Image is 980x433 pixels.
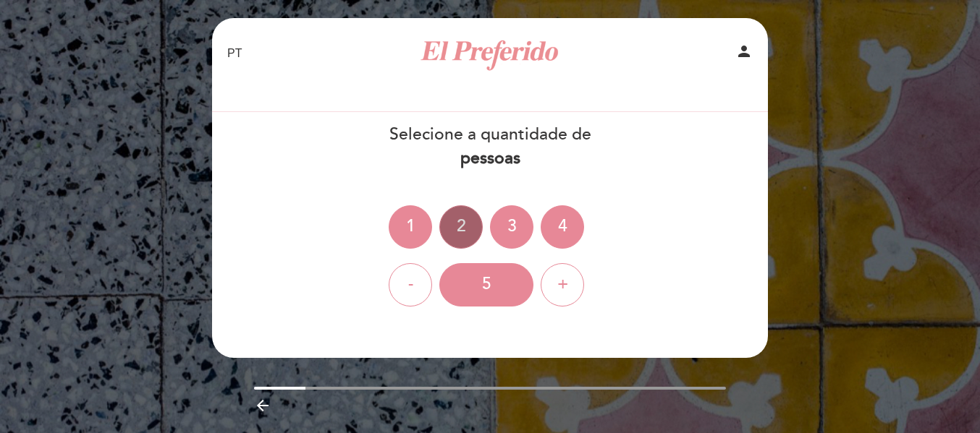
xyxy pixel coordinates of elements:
[439,263,533,306] div: 5
[400,34,580,74] a: El Preferido
[541,263,584,306] div: +
[735,43,753,65] button: person
[389,263,432,306] div: -
[490,205,533,249] div: 3
[735,43,753,60] i: person
[460,148,520,168] b: pessoas
[439,205,483,249] div: 2
[254,397,271,414] i: arrow_backward
[541,205,584,249] div: 4
[389,205,432,249] div: 1
[211,123,769,171] div: Selecione a quantidade de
